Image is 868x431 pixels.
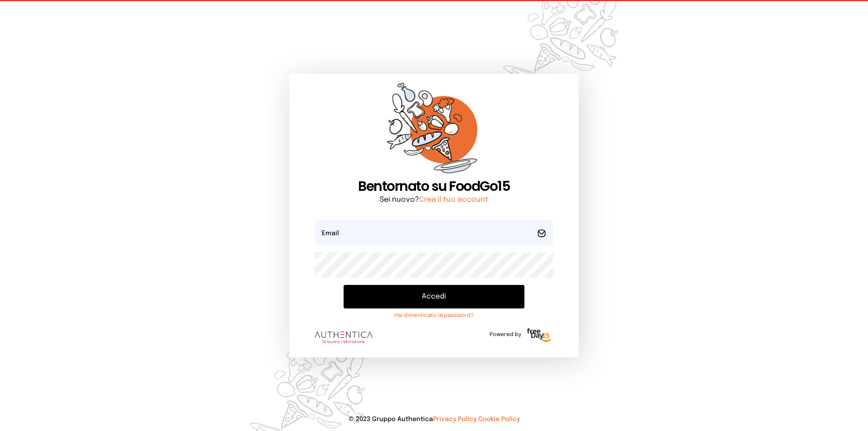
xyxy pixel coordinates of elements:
a: Hai dimenticato la password? [344,312,524,319]
p: © 2023 Gruppo Authentica [14,415,854,424]
span: Powered by [490,331,521,338]
a: Privacy Policy [433,416,476,422]
img: logo-freeday.3e08031.png [525,327,553,345]
img: logo.8f33a47.png [315,332,373,343]
a: Cookie Policy [478,416,520,422]
img: sticker-orange.65babaf.png [387,83,481,178]
a: Crea il tuo account [419,196,488,204]
h1: Bentornato su FoodGo15 [315,178,553,194]
p: Sei nuovo? [315,194,553,205]
button: Accedi [344,285,524,308]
